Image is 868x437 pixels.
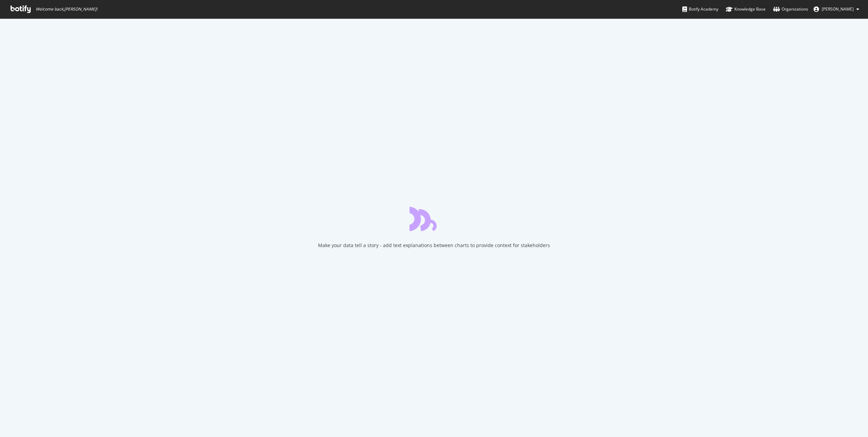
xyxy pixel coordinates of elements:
div: Knowledge Base [726,6,766,13]
span: Jack Kelly [822,6,854,12]
span: Welcome back, [PERSON_NAME] ! [36,6,97,12]
div: Organizations [773,6,808,13]
div: animation [410,207,458,231]
div: Make your data tell a story - add text explanations between charts to provide context for stakeho... [318,242,550,249]
div: Botify Academy [682,6,718,13]
button: [PERSON_NAME] [808,4,865,15]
